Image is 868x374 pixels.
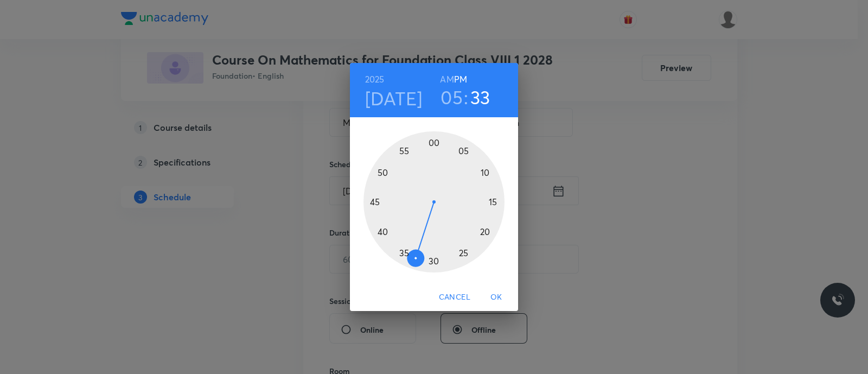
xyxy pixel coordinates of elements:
button: AM [440,72,454,87]
button: OK [479,287,514,307]
h3: : [464,86,468,109]
button: PM [454,72,467,87]
button: 05 [441,86,463,109]
span: OK [483,290,509,304]
button: Cancel [435,287,475,307]
span: Cancel [439,290,470,304]
button: 33 [470,86,490,109]
button: 2025 [365,72,385,87]
button: [DATE] [365,87,423,110]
